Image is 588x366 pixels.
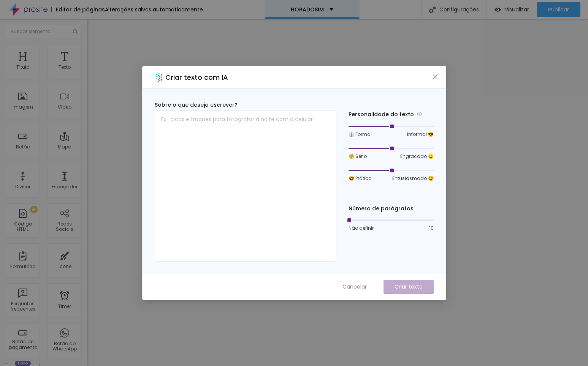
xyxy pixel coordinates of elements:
[400,153,434,160] span: Engraçado 😄
[6,25,82,38] input: Buscar elemento
[349,131,372,138] span: 👔 Formal
[342,283,367,291] span: Cancelar
[73,29,78,34] img: Icone
[49,221,79,232] div: Redes Sociais
[8,221,38,232] div: Código HTML
[349,205,434,213] div: Número de parágrafos
[52,184,78,189] div: Espaçador
[58,264,71,269] div: Ícone
[487,2,537,17] button: Visualizar
[49,341,79,352] div: Botão do WhatsApp
[58,144,71,150] div: Mapa
[8,301,38,312] div: Perguntas frequentes
[105,7,203,12] div: Alterações salvas automaticamente
[51,7,105,12] div: Editor de páginas
[15,361,31,366] div: Novo
[349,175,371,182] span: 🤓 Prático
[15,184,30,189] div: Divisor
[13,104,33,110] div: Imagem
[429,225,434,232] span: 10
[87,19,588,366] iframe: Editor
[59,65,71,70] div: Texto
[165,72,228,82] h2: Criar texto com IA
[10,264,35,269] div: Formulário
[431,73,439,81] button: Close
[155,101,336,109] div: Sobre o que deseja escrever?
[392,175,434,182] span: Entusiasmado 🤩
[349,110,434,119] div: Personalidade do texto
[58,304,71,309] div: Timer
[16,65,29,70] div: Título
[349,225,374,232] span: Não definir
[335,280,374,294] button: Cancelar
[8,339,38,350] div: Botão de pagamento
[407,131,434,138] span: Informal 😎
[384,280,434,294] button: Criar texto
[548,6,569,13] span: Publicar
[505,6,529,13] span: Visualizar
[58,104,71,110] div: Vídeo
[429,6,436,13] img: Icone
[291,7,324,12] p: HORADOSIM
[494,6,501,13] img: view-1.svg
[432,74,438,80] span: close
[16,144,30,150] div: Botão
[349,153,367,160] span: 🧐 Sério
[537,2,580,17] button: Publicar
